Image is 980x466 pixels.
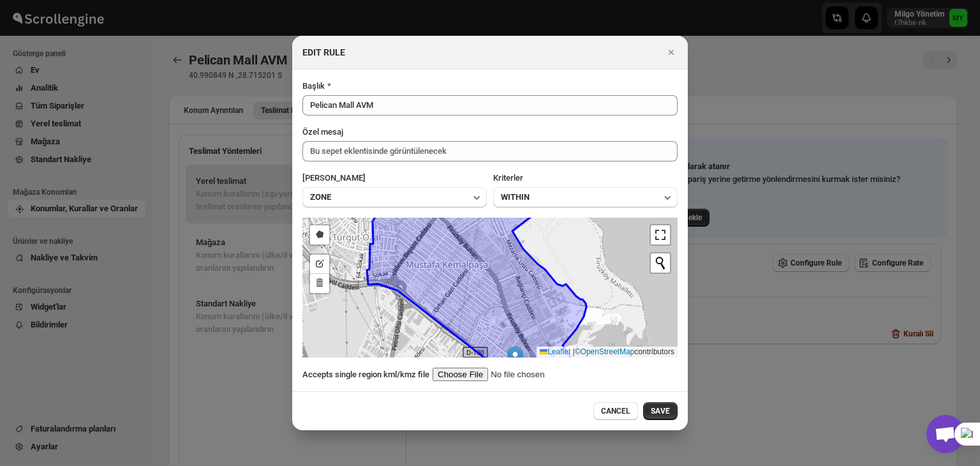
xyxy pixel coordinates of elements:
div: © contributors [537,347,678,357]
span: ZONE [310,191,331,204]
span: Başlık [302,81,325,91]
span: CANCEL [601,406,630,416]
button: SAVE [643,402,678,420]
p: Kriterler [493,172,523,184]
button: WITHIN [493,187,678,207]
a: Draw a polygon [310,225,329,244]
span: | [573,347,575,356]
div: Açık sohbet [926,415,965,453]
a: Delete layers [310,274,329,293]
button: ZONE [302,187,487,207]
p: [PERSON_NAME] [302,172,366,184]
input: Bölgeni/konum/alan adınızı koyun, örn. [302,95,678,116]
button: Close [662,43,680,61]
button: Initiate a new search [651,253,670,273]
span: SAVE [651,406,670,416]
h2: EDIT RULE [302,46,345,59]
label: Accepts single region kml/kmz file [302,368,429,381]
a: Leaflet [540,347,570,356]
img: Marker [507,346,523,372]
a: Edit layers [310,255,329,274]
a: OpenStreetMap [581,347,635,356]
a: View Fullscreen [651,225,670,244]
span: WITHIN [501,191,530,204]
span: Özel mesaj [302,127,343,137]
button: CANCEL [593,402,638,420]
